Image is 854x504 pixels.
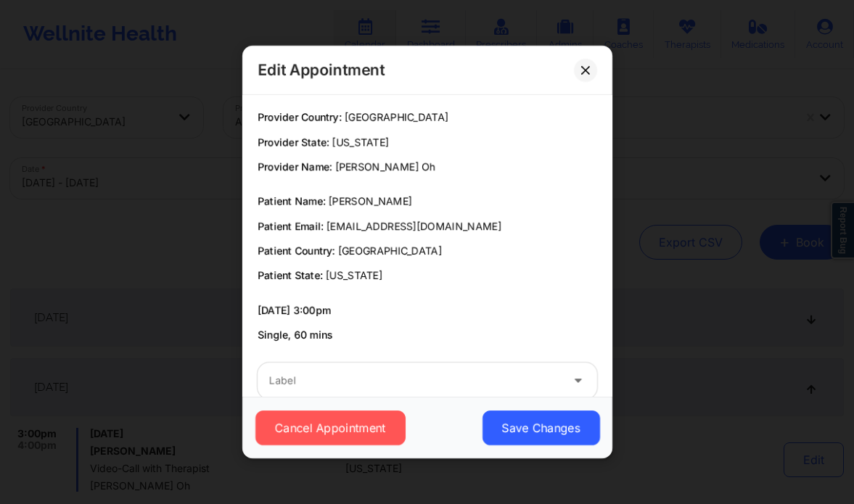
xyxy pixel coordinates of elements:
[326,269,382,281] span: [US_STATE]
[258,303,597,318] p: [DATE] 3:00pm
[482,410,599,445] button: Save Changes
[345,111,448,123] span: [GEOGRAPHIC_DATA]
[255,410,405,445] button: Cancel Appointment
[258,244,597,258] p: Patient Country:
[329,195,412,207] span: [PERSON_NAME]
[258,328,597,342] p: Single, 60 mins
[258,268,597,283] p: Patient State:
[258,219,597,234] p: Patient Email:
[258,135,597,149] p: Provider State:
[332,136,389,148] span: [US_STATE]
[258,110,597,125] p: Provider Country:
[327,220,501,232] span: [EMAIL_ADDRESS][DOMAIN_NAME]
[258,60,385,80] h2: Edit Appointment
[335,160,435,173] span: [PERSON_NAME] Oh
[258,160,597,174] p: Provider Name:
[338,244,442,257] span: [GEOGRAPHIC_DATA]
[258,194,597,209] p: Patient Name:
